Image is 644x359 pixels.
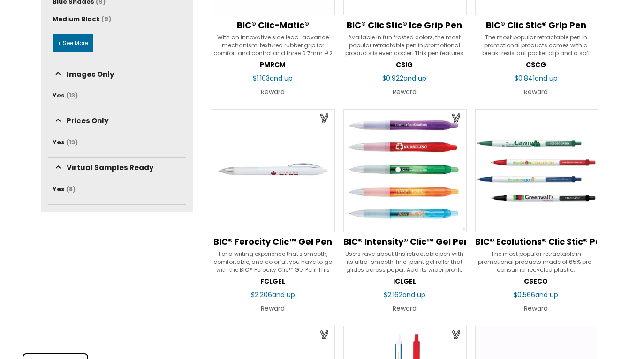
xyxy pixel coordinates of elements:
span: BIC® Intensity® Clic™ Gel Pen [343,236,470,247]
span: and up [403,74,426,83]
a: Yes (13) [53,91,78,100]
span: CSCG [526,60,546,69]
img: BIC® Intensity® Clic™ Gel Pen [343,109,467,232]
span: and up [272,290,295,299]
div: Reward [212,302,334,315]
div: Reward [475,85,598,98]
a: Create Virtual Sample [318,328,332,341]
span: BIC® Ferocity Clic™ Gel Pen [213,236,332,247]
a: Create Virtual Sample [318,112,332,124]
span: BIC® Clic-Matic® [237,19,309,31]
span: $1.103 [253,74,293,83]
span: ICLGEL [393,277,416,286]
a: Medium Black (9) [53,15,111,23]
span: and up [535,290,558,299]
span: Medium Black [53,15,100,23]
span: and up [270,74,293,83]
a: Virtual Samples Ready [53,163,155,173]
div: Users rave about this retractable pen with its ultra-smooth, fine-point gel roller that glides ac... [343,250,466,273]
img: BIC® Ecolutions® Clic Stic® Pen [475,109,599,232]
div: The most popular retractable in promotional products made of 65% pre-consumer recycled plastic. [475,250,598,273]
span: PMRCM [260,60,286,69]
span: Yes [53,185,65,194]
span: and up [402,290,425,299]
span: $0.841 [515,74,558,83]
span: and up [535,74,558,83]
span: (13) [66,91,78,100]
span: BIC® Ecolutions® Clic Stic® Pen [475,236,606,247]
span: (8) [66,185,76,194]
span: Virtual Samples Ready [65,162,155,173]
a: + See More [53,34,93,52]
a: BIC® Clic Stic® Grip Pen [475,20,598,30]
span: $0.566 [514,290,558,299]
a: BIC® Ecolutions® Clic Stic® Pen [475,237,598,247]
span: Yes [53,91,65,100]
span: (13) [66,138,78,147]
a: Yes (13) [53,138,78,147]
div: Reward [343,302,466,315]
div: Reward [212,85,334,98]
a: BIC® Clic Stic® Ice Grip Pen [343,20,466,30]
a: BIC® Ferocity Clic™ Gel Pen [212,237,334,247]
div: For a writing experience that's smooth, comfortable, and colorful, you have to go with the BIC® F... [212,250,334,273]
span: $2.206 [251,290,295,299]
a: Yes (8) [53,185,76,194]
span: FCLGEL [260,277,285,286]
div: Available in fun frosted colors, the most popular retractable pen in promotional products is even... [343,33,466,57]
span: Images Only [65,68,116,80]
div: With an innovative side lead-advance mechanism, textured rubber grip for comfort and control and ... [212,33,334,57]
a: Create Virtual Sample [449,112,463,124]
div: Reward [343,85,466,98]
div: Reward [475,302,598,315]
a: BIC® Intensity® Clic™ Gel Pen [343,237,466,247]
span: BIC® Clic Stic® Ice Grip Pen [347,19,462,31]
span: $0.922 [382,74,426,83]
a: Images Only [53,69,116,79]
img: BIC® Ferocity Clic™ Gel Pen [212,109,335,232]
a: Create Virtual Sample [449,328,463,341]
span: CSIG [396,60,413,69]
div: The most popular retractable pen in promotional products comes with a break-resistant pocket clip... [475,33,598,57]
span: BIC® Clic Stic® Grip Pen [486,19,586,31]
span: (9) [101,15,111,23]
span: Prices Only [65,115,110,127]
span: CSECO [524,277,548,286]
a: Prices Only [53,116,110,126]
span: $2.162 [384,290,425,299]
span: Yes [53,138,65,147]
a: BIC® Clic-Matic® [212,20,334,30]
